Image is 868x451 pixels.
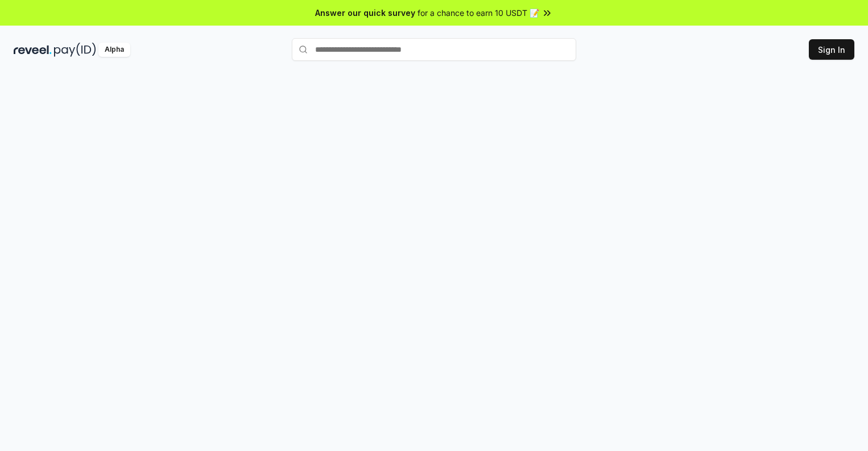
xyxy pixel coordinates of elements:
[98,43,130,57] div: Alpha
[418,7,539,19] span: for a chance to earn 10 USDT 📝
[54,43,96,57] img: pay_id
[315,7,415,19] span: Answer our quick survey
[14,43,52,57] img: reveel_dark
[809,39,854,60] button: Sign In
